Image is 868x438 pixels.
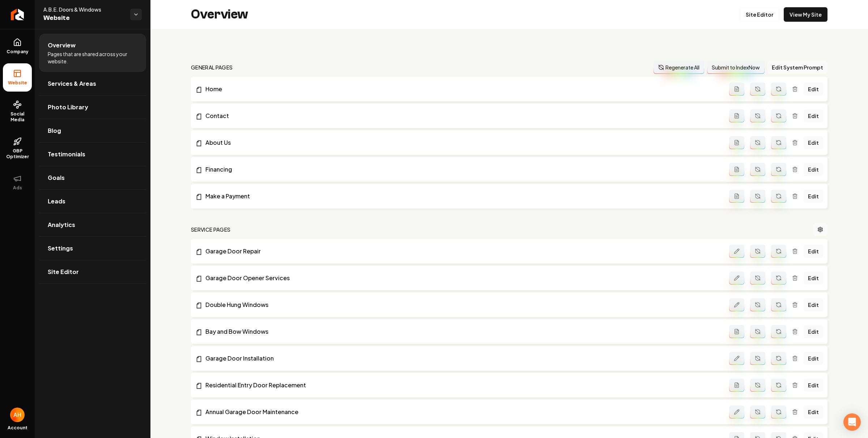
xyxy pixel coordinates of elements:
a: Annual Garage Door Maintenance [195,408,729,416]
button: Add admin page prompt [729,83,744,96]
button: Add admin page prompt [729,163,744,176]
button: Open user button [10,408,25,422]
a: Home [195,85,729,93]
span: Goals [48,173,65,182]
span: Website [43,13,124,23]
span: Account [8,425,27,431]
a: Services & Areas [39,72,146,95]
a: Residential Entry Door Replacement [195,381,729,389]
a: Double Hung Windows [195,300,729,309]
a: About Us [195,138,729,147]
a: Edit [804,163,823,176]
button: Edit admin page prompt [729,405,744,418]
a: Garage Door Opener Services [195,274,729,282]
span: Blog [48,126,61,135]
a: Make a Payment [195,192,729,201]
button: Edit System Prompt [767,61,827,74]
span: Testimonials [48,150,85,159]
a: Photo Library [39,96,146,119]
span: Site Editor [48,268,79,276]
span: Photo Library [48,103,88,111]
button: Edit admin page prompt [729,271,744,285]
span: Leads [48,197,65,206]
span: Settings [48,244,73,253]
button: Ads [3,168,32,197]
button: Add admin page prompt [729,136,744,149]
a: Edit [804,325,823,338]
a: Contact [195,111,729,120]
span: Social Media [3,111,32,123]
img: Rebolt Logo [11,9,24,20]
button: Add admin page prompt [729,379,744,392]
a: Edit [804,190,823,203]
span: Overview [48,41,76,50]
a: Social Media [3,94,32,129]
span: Pages that are shared across your website. [48,50,137,65]
img: Anthony Hurgoi [10,408,25,422]
a: GBP Optimizer [3,131,32,165]
a: Goals [39,166,146,189]
a: Edit [804,352,823,365]
a: Testimonials [39,143,146,166]
button: Add admin page prompt [729,190,744,203]
span: Company [4,49,31,55]
a: Edit [804,298,823,311]
a: Site Editor [740,7,779,22]
h2: general pages [191,64,233,71]
button: Submit to IndexNow [707,61,765,74]
div: Open Intercom Messenger [843,413,861,431]
button: Edit admin page prompt [729,352,744,365]
span: Website [5,80,30,86]
h2: Overview [191,7,248,22]
a: Edit [804,83,823,96]
a: Garage Door Repair [195,247,729,256]
span: Services & Areas [48,79,96,88]
a: Edit [804,136,823,149]
a: Analytics [39,213,146,236]
span: A.B.E. Doors & Windows [43,6,124,13]
a: Company [3,32,32,60]
a: Edit [804,109,823,122]
a: Edit [804,245,823,258]
a: Leads [39,190,146,213]
a: Bay and Bow Windows [195,327,729,336]
span: GBP Optimizer [3,148,32,160]
span: Ads [10,185,25,191]
button: Add admin page prompt [729,325,744,338]
a: Site Editor [39,260,146,283]
a: Blog [39,119,146,142]
a: Garage Door Installation [195,354,729,363]
a: Edit [804,271,823,285]
a: View My Site [784,7,827,22]
h2: Service Pages [191,226,231,233]
button: Regenerate All [654,61,704,74]
a: Financing [195,165,729,174]
a: Edit [804,379,823,392]
a: Edit [804,405,823,418]
a: Settings [39,237,146,260]
button: Add admin page prompt [729,109,744,122]
button: Edit admin page prompt [729,245,744,258]
span: Analytics [48,220,75,229]
button: Edit admin page prompt [729,298,744,311]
